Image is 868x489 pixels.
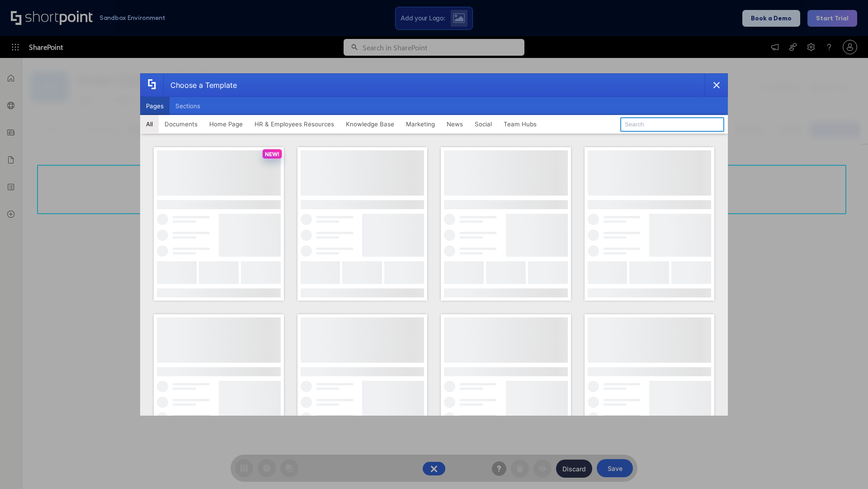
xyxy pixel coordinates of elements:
[203,115,249,133] button: Home Page
[159,115,203,133] button: Documents
[140,97,170,115] button: Pages
[400,115,441,133] button: Marketing
[140,115,159,133] button: All
[170,97,206,115] button: Sections
[823,446,868,489] iframe: Chat Widget
[498,115,542,133] button: Team Hubs
[441,115,469,133] button: News
[163,74,237,96] div: Choose a Template
[340,115,400,133] button: Knowledge Base
[469,115,498,133] button: Social
[620,117,724,132] input: Search
[140,73,728,416] div: template selector
[265,151,279,158] p: NEW!
[249,115,340,133] button: HR & Employees Resources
